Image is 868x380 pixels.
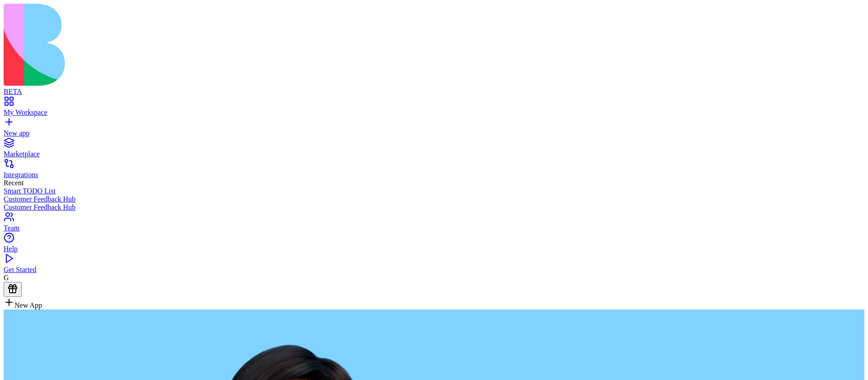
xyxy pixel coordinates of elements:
span: Recent [4,179,24,187]
div: New app [4,129,864,137]
a: Team [4,216,864,232]
div: BETA [4,88,864,96]
span: New App [14,301,42,309]
div: Get Started [4,266,864,274]
a: Get Started [4,258,864,274]
a: BETA [4,80,864,96]
span: G [4,274,9,281]
a: Smart TODO List [4,187,864,195]
a: Marketplace [4,142,864,158]
a: My Workspace [4,100,864,117]
div: Integrations [4,171,864,179]
a: Customer Feedback Hub [4,203,864,211]
div: Marketplace [4,150,864,158]
img: logo [4,4,367,86]
a: Customer Feedback Hub [4,195,864,203]
div: My Workspace [4,108,864,117]
a: Help [4,237,864,253]
a: Integrations [4,163,864,179]
div: Help [4,245,864,253]
a: New app [4,121,864,137]
div: Team [4,224,864,232]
